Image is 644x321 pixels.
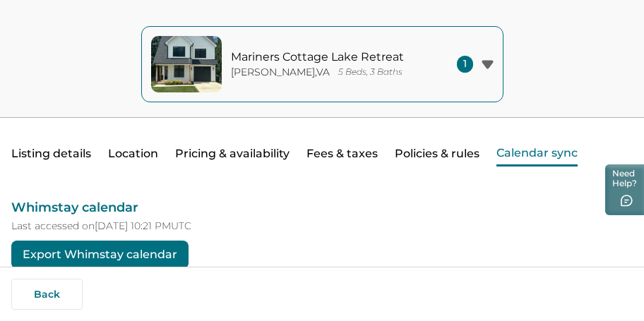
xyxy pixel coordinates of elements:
p: Last accessed on [DATE] 10:21 PM UTC [11,220,633,232]
span: 1 [457,56,473,73]
button: Back [11,279,83,310]
button: property-coverMariners Cottage Lake Retreat[PERSON_NAME],VA5 Beds, 3 Baths1 [141,26,503,102]
p: Whimstay calendar [11,199,633,216]
button: Export Whimstay calendar [11,241,189,269]
button: Policies & rules [395,142,479,166]
img: property-cover [151,36,222,92]
p: Mariners Cottage Lake Retreat [231,50,422,64]
button: Calendar sync [496,142,578,166]
button: Fees & taxes [306,142,378,166]
button: Pricing & availability [175,142,290,166]
button: Listing details [11,142,91,166]
p: 5 Beds, 3 Baths [338,67,402,78]
p: [PERSON_NAME] , VA [231,66,330,78]
button: Location [108,142,158,166]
